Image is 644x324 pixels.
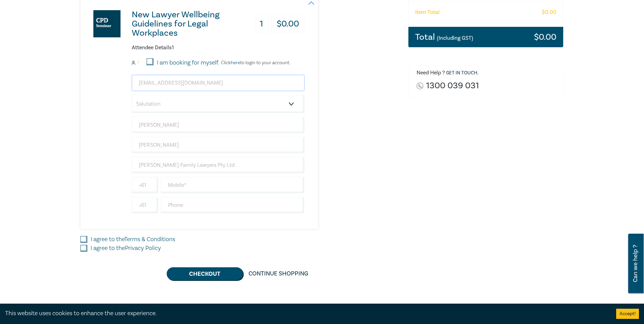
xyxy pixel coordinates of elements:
h3: New Lawyer Wellbeing Guidelines for Legal Workplaces [132,10,243,38]
input: First Name* [132,117,305,133]
input: Mobile* [161,177,305,193]
a: Privacy Policy [125,244,161,252]
a: Get in touch [446,70,477,76]
label: I agree to the [91,244,161,253]
h6: Need Help ? . [417,70,558,76]
span: Can we help ? [632,238,639,289]
label: I am booking for myself. [157,58,219,67]
a: here [231,60,240,66]
input: Phone [161,197,305,213]
h6: Attendee Details 1 [132,44,305,51]
input: Last Name* [132,137,305,153]
img: New Lawyer Wellbeing Guidelines for Legal Workplaces [93,10,121,37]
input: Company [132,157,305,173]
h6: Item Total [415,9,440,16]
h6: $ 0.00 [542,9,556,16]
button: Accept cookies [616,309,639,319]
small: 1 [137,60,139,65]
input: +61 [132,177,158,193]
a: Terms & Conditions [124,235,175,243]
h3: $ 0.00 [271,15,305,33]
small: (Including GST) [437,35,473,41]
h3: 1 [254,15,269,33]
div: This website uses cookies to enhance the user experience. [5,309,606,318]
input: Attendee Email* [132,75,305,91]
button: Checkout [167,267,243,280]
p: Click to login to your account. [219,60,290,66]
h3: Total [415,33,473,41]
a: Continue Shopping [243,267,314,280]
label: I agree to the [91,235,175,244]
a: 1300 039 031 [426,81,479,90]
input: +61 [132,197,158,213]
h3: $ 0.00 [534,33,556,41]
